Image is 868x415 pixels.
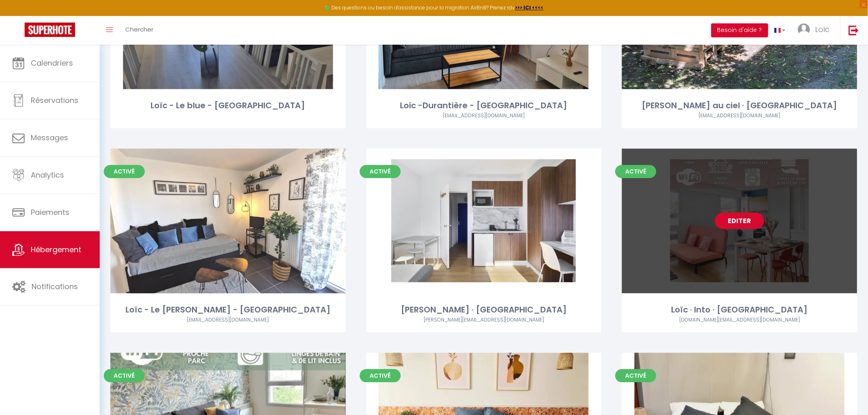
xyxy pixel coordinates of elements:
[622,112,857,120] div: Airbnb
[110,316,346,324] div: Airbnb
[360,369,401,382] span: Activé
[622,99,857,112] div: [PERSON_NAME] au ciel · [GEOGRAPHIC_DATA]
[31,170,64,180] span: Analytics
[104,369,145,382] span: Activé
[849,25,859,35] img: logout
[366,112,602,120] div: Airbnb
[515,4,544,11] a: >>> ICI <<<<
[32,281,78,292] span: Notifications
[31,132,68,143] span: Messages
[622,316,857,324] div: Airbnb
[110,303,346,316] div: Loïc - Le [PERSON_NAME] - [GEOGRAPHIC_DATA]
[815,24,830,34] span: Loïc
[31,207,69,217] span: Paiements
[615,165,656,178] span: Activé
[125,25,153,34] span: Chercher
[622,303,857,316] div: Loïc · Into · [GEOGRAPHIC_DATA]
[798,23,810,36] img: ...
[31,244,81,255] span: Hébergement
[31,95,78,105] span: Réservations
[715,212,764,229] a: Editer
[104,165,145,178] span: Activé
[366,99,602,112] div: Loic -Durantière - [GEOGRAPHIC_DATA]
[119,16,160,45] a: Chercher
[31,58,73,68] span: Calendriers
[792,16,840,45] a: ... Loïc
[360,165,401,178] span: Activé
[366,316,602,324] div: Airbnb
[366,303,602,316] div: [PERSON_NAME] · [GEOGRAPHIC_DATA]
[25,23,75,37] img: Super Booking
[110,99,346,112] div: Loïc - Le blue - [GEOGRAPHIC_DATA]
[711,23,768,37] button: Besoin d'aide ?
[615,369,656,382] span: Activé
